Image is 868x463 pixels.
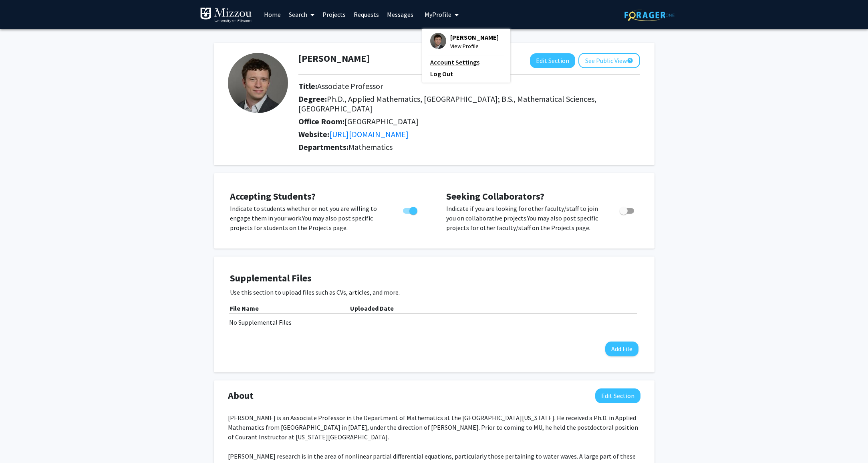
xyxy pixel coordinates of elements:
[446,204,604,233] p: Indicate if you are looking for other faculty/staff to join you on collaborative projects. You ma...
[578,53,640,68] button: See Public View
[430,69,502,79] a: Log Out
[595,388,640,403] button: Edit About
[317,81,383,91] span: Associate Professor
[624,9,675,21] img: ForagerOne Logo
[230,190,316,202] span: Accepting Students?
[292,142,646,152] h2: Departments:
[446,190,544,202] span: Seeking Collaborators?
[605,342,638,356] button: Add File
[450,42,499,51] span: View Profile
[616,204,638,216] div: Toggle
[344,116,419,126] span: [GEOGRAPHIC_DATA]
[348,142,393,152] span: Mathematics
[318,0,350,28] a: Projects
[350,304,394,312] b: Uploaded Date
[430,33,446,49] img: Profile Picture
[298,53,370,65] h1: [PERSON_NAME]
[230,204,388,233] p: Indicate to students whether or not you are willing to engage them in your work. You may also pos...
[350,0,383,28] a: Requests
[383,0,417,28] a: Messages
[400,204,422,216] div: Toggle
[430,33,499,51] div: Profile Picture[PERSON_NAME]View Profile
[260,0,285,28] a: Home
[298,94,596,113] span: Ph.D., Applied Mathematics, [GEOGRAPHIC_DATA]; B.S., Mathematical Sciences, [GEOGRAPHIC_DATA]
[230,304,259,312] b: File Name
[230,287,638,297] p: Use this section to upload files such as CVs, articles, and more.
[230,273,638,284] h4: Supplemental Files
[229,317,639,327] div: No Supplemental Files
[298,94,640,113] h2: Degree:
[627,56,633,65] mat-icon: help
[298,81,640,91] h2: Title:
[228,53,288,113] img: Profile Picture
[329,129,409,139] a: Opens in a new tab
[6,427,34,457] iframe: Chat
[450,33,499,42] span: [PERSON_NAME]
[430,57,502,67] a: Account Settings
[200,7,252,23] img: University of Missouri Logo
[228,388,254,403] span: About
[298,117,640,126] h2: Office Room:
[425,10,451,18] span: My Profile
[298,129,640,139] h2: Website:
[530,53,575,68] button: Edit Section
[285,0,318,28] a: Search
